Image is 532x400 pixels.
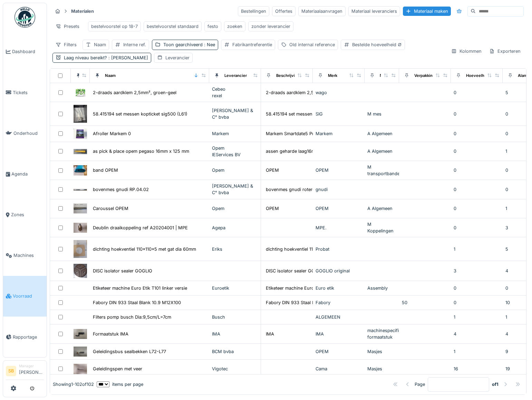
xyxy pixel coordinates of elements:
[165,54,190,61] div: Leverancier
[74,129,87,139] img: Afroller Markem 0
[212,183,253,195] span: [PERSON_NAME] & C° bvba
[266,167,279,173] div: OPEM
[454,111,500,117] div: 0
[316,89,362,96] div: wago
[93,246,196,252] div: dichting hoekventiel 110x110x5 met gat dia 60mm
[367,130,396,137] div: A Algemeen
[93,331,128,337] div: Formaatstuk IMA
[3,72,47,113] a: Tickets
[13,89,44,96] span: Tickets
[91,23,138,30] div: bestelvoorstel op 18-7
[93,366,142,372] div: Geleidingspen met veer
[316,246,362,252] div: Probat
[74,329,87,339] img: Formaatstuk IMA
[3,276,47,317] a: Voorraad
[266,89,349,96] div: 2-draads aardklem 2,5mm², groen-geel
[74,240,87,258] img: dichting hoekventiel 110x110x5 met gat dia 60mm
[380,73,415,79] div: Materiaalcategorie
[454,89,500,96] div: 0
[19,363,44,369] div: Manager
[227,23,242,30] div: zoeken
[212,108,253,120] span: [PERSON_NAME] & C° bvba
[212,206,224,211] span: Opem
[454,246,500,252] div: 1
[316,224,362,231] div: MPE.
[52,21,83,31] div: Presets
[316,186,362,193] div: gnudi
[266,268,369,274] div: DISC isolator sealer GOGLIO Isolator under P01...
[212,349,234,354] span: BCM bvba
[316,205,362,212] div: OPEM
[93,89,176,96] div: 2-draads aardklem 2,5mm², groen-geel
[93,130,131,137] div: Afroller Markem 0
[454,314,500,320] div: 1
[266,205,279,212] div: OPEM
[3,235,47,276] a: Machines
[367,327,396,340] div: machinespecifiek formaatstuk
[13,252,44,259] span: Machines
[316,366,362,372] div: Cama
[367,366,396,372] div: Masjes
[212,146,224,151] span: Opem
[266,299,354,306] div: Fabory DIN 933 Staal Blank 10.9 M12X100
[367,221,396,234] div: M Koppelingen
[53,381,94,388] div: Showing 1 - 102 of 102
[367,164,396,177] div: M transportbanden
[3,113,47,153] a: Onderhoud
[93,268,152,274] div: DISC isolator sealer GOGLIO
[74,223,87,233] img: Deublin draaikoppeling ref A20204001 | MPE
[74,264,87,278] img: DISC isolator sealer GOGLIO
[212,225,225,230] span: Agepa
[276,73,300,79] div: Beschrijving
[13,334,44,340] span: Rapportage
[266,246,373,252] div: dichting hoekventiel 110x110x5 met gat dia 60mm...
[123,41,146,48] div: Interne ref.
[212,93,222,98] span: rexel
[93,314,171,320] div: Filters pomp busch Dia:9,5cm/L=7cm
[207,23,218,30] div: festo
[454,348,500,355] div: 1
[163,41,215,48] div: Toon gearchiveerd
[238,6,269,16] div: Bestellingen
[212,314,225,320] span: Busch
[266,111,360,117] div: 58.415194 set messen kopetiket sig500 (L61)
[212,131,229,136] span: Markem
[316,130,362,137] div: Markem
[367,205,396,212] div: A Algemeen
[492,381,499,388] strong: of 1
[74,88,87,98] img: 2-draads aardklem 2,5mm², groen-geel
[272,6,296,16] div: Offertes
[316,111,362,117] div: SIG
[289,41,335,48] div: Old internal reference
[454,224,500,231] div: 0
[68,8,97,14] strong: Materialen
[454,366,500,372] div: 16
[94,41,106,48] div: Naam
[316,167,362,173] div: OPEM
[266,186,366,193] div: bovenmes gnudi roterend mes wordt herslepen
[74,105,87,123] img: 58.415194 set messen kopticket sig500 (L61)
[212,168,224,173] span: Opem
[402,299,448,306] div: 50
[454,268,500,274] div: 3
[448,46,485,56] div: Kolommen
[6,366,16,376] li: SB
[74,364,87,374] img: Geleidingspen met veer
[454,205,500,212] div: 0
[316,285,362,291] div: Euro etik
[3,317,47,357] a: Rapportage
[11,211,44,218] span: Zones
[298,6,346,16] div: Materiaalaanvragen
[454,285,500,291] div: 0
[19,363,44,378] li: [PERSON_NAME]
[3,194,47,235] a: Zones
[486,46,524,56] div: Exporteren
[12,48,44,55] span: Dashboard
[367,348,396,355] div: Masjes
[367,285,396,291] div: Assembly
[203,42,215,47] span: : Nee
[251,23,290,30] div: zonder leverancier
[93,205,128,212] div: Caroussel OPEM
[316,331,362,337] div: IMA
[328,73,337,79] div: Merk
